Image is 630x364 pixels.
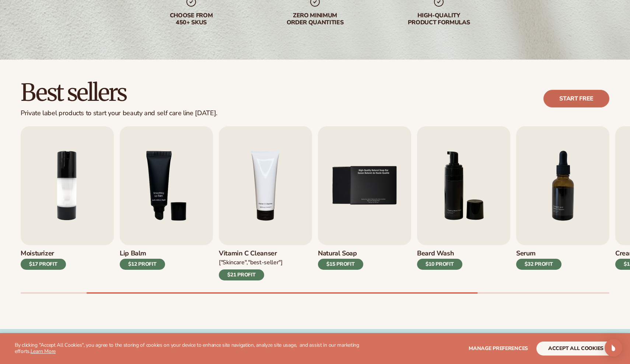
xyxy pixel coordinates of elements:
div: $10 PROFIT [417,259,462,270]
div: Zero minimum order quantities [268,12,362,26]
span: Manage preferences [469,345,528,352]
h3: Moisturizer [21,250,66,258]
a: Learn More [31,348,56,355]
a: 2 / 9 [21,126,114,280]
div: Choose from 450+ Skus [144,12,238,26]
h3: Vitamin C Cleanser [219,250,283,258]
a: 4 / 9 [219,126,312,280]
div: Private label products to start your beauty and self care line [DATE]. [21,109,217,117]
div: $12 PROFIT [120,259,165,270]
h3: Beard Wash [417,250,462,258]
div: Open Intercom Messenger [605,339,622,357]
div: $32 PROFIT [516,259,561,270]
h2: Best sellers [21,80,217,105]
a: Start free [543,90,609,107]
p: By clicking "Accept All Cookies", you agree to the storing of cookies on your device to enhance s... [15,342,372,355]
div: High-quality product formulas [392,12,486,26]
a: 7 / 9 [516,126,609,280]
h3: Lip Balm [120,250,165,258]
div: ["Skincare","Best-seller"] [219,259,283,266]
button: Manage preferences [469,342,528,356]
a: 3 / 9 [120,126,213,280]
div: $15 PROFIT [318,259,363,270]
a: 5 / 9 [318,126,411,280]
a: 6 / 9 [417,126,510,280]
div: $21 PROFIT [219,269,264,280]
div: $17 PROFIT [21,259,66,270]
h3: Natural Soap [318,250,363,258]
button: accept all cookies [536,342,615,356]
h3: Serum [516,250,561,258]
